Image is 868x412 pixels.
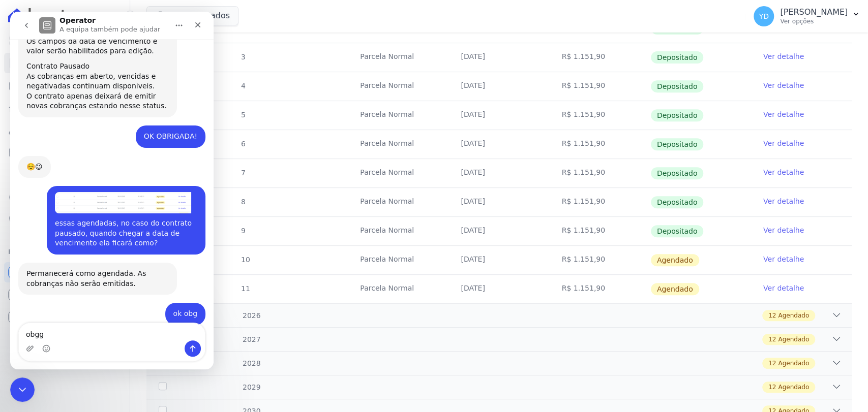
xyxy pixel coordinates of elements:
div: As cobranças em aberto, vencidas e negativadas continuam disponiveis. [16,60,159,80]
p: [PERSON_NAME] [780,7,848,17]
div: ok obg [163,297,187,307]
div: Adriane diz… [8,251,195,291]
a: Parcelas [4,75,126,96]
td: Parcela Normal [348,188,448,216]
span: Depositado [651,51,704,64]
div: YRIS diz… [8,114,195,144]
td: R$ 1.151,90 [550,275,650,303]
a: Ver detalhe [763,283,804,293]
div: ☺️😉 [16,150,33,161]
td: Parcela Normal [348,275,448,303]
div: essas agendadas, no caso do contrato pausado, quando chegar a data de vencimento ela ficará como? [45,207,187,237]
div: Plataformas [8,246,122,258]
a: Ver detalhe [763,51,804,61]
td: [DATE] [448,130,549,159]
a: Ver detalhe [763,109,804,119]
span: Depositado [651,196,704,208]
span: YD [759,13,768,20]
span: 7 [240,169,246,177]
span: 6 [240,140,246,148]
a: Contratos [4,53,126,73]
span: 9 [240,227,246,235]
span: Depositado [651,167,704,179]
div: OK OBRIGADA! [126,114,195,136]
td: [DATE] [448,217,549,245]
div: ok obg [155,291,195,313]
a: Conta Hent [4,284,126,305]
p: A equipa também pode ajudar [49,13,150,23]
span: 8 [240,198,246,206]
a: Ver detalhe [763,80,804,90]
a: Minha Carteira [4,142,126,163]
a: Clientes [4,120,126,140]
div: Contrato Pausado [16,50,159,60]
td: R$ 1.151,90 [550,130,650,159]
span: Agendado [778,311,809,320]
button: 4 selecionados [146,6,238,25]
td: Parcela Normal [348,101,448,130]
td: R$ 1.151,90 [550,101,650,130]
a: Ver detalhe [763,138,804,148]
button: YD [PERSON_NAME] Ver opções [745,2,868,30]
td: R$ 1.151,90 [550,217,650,245]
div: OK OBRIGADA! [134,120,187,130]
span: Depositado [651,225,704,237]
a: Ver detalhe [763,167,804,177]
a: Recebíveis [4,262,126,282]
td: Parcela Normal [348,159,448,187]
span: Depositado [651,109,704,121]
td: Parcela Normal [348,43,448,72]
button: Início [159,4,178,23]
div: Os campos da data de vencimento e valor serão habilitados para edição. [16,25,159,45]
span: Agendado [778,383,809,392]
span: 11 [240,284,250,293]
a: Ver detalhe [763,196,804,206]
div: Permanecerá como agendada. As cobranças não serão emitidas. [16,257,159,277]
div: YRIS diz… [8,174,195,251]
div: ☺️😉 [8,144,41,167]
td: R$ 1.151,90 [550,246,650,274]
div: YRIS diz… [8,291,195,322]
td: [DATE] [448,246,549,274]
a: Visão Geral [4,30,126,51]
td: [DATE] [448,101,549,130]
a: Lotes [4,98,126,118]
td: [DATE] [448,188,549,216]
div: essas agendadas, no caso do contrato pausado, quando chegar a data de vencimento ela ficará como? [37,174,195,243]
button: Enviar mensagem… [174,329,191,345]
iframe: Intercom live chat [10,377,35,402]
div: Fechar [178,4,197,22]
span: Depositado [651,138,704,150]
td: Parcela Normal [348,130,448,159]
td: [DATE] [448,275,549,303]
textarea: Envie uma mensagem... [9,311,195,329]
span: Depositado [651,80,704,92]
td: Parcela Normal [348,246,448,274]
span: Agendado [778,359,809,368]
button: Carregar anexo [16,333,24,341]
div: Permanecerá como agendada. As cobranças não serão emitidas. [8,251,167,283]
span: 12 [768,311,776,320]
span: 3 [240,53,246,61]
span: 4 [240,82,246,90]
span: 5 [240,111,246,119]
a: Negativação [4,209,126,230]
td: R$ 1.151,90 [550,159,650,187]
td: Parcela Normal [348,217,448,245]
td: Parcela Normal [348,72,448,101]
span: 12 [768,335,776,344]
a: Ver detalhe [763,225,804,235]
span: 10 [240,256,250,264]
div: O contrato apenas deixará de emitir novas cobranças estando nesse status. [16,80,159,100]
td: R$ 1.151,90 [550,43,650,72]
a: Ver detalhe [763,254,804,264]
td: [DATE] [448,159,549,187]
span: 12 [768,359,776,368]
button: Seletor de emoji [32,333,40,341]
td: [DATE] [448,43,549,72]
a: Crédito [4,187,126,207]
td: [DATE] [448,72,549,101]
